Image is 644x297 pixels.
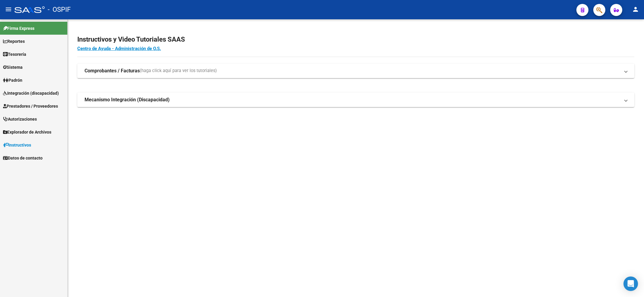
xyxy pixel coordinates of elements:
[3,25,34,32] span: Firma Express
[632,6,639,13] mat-icon: person
[77,64,634,78] mat-expansion-panel-header: Comprobantes / Facturas(haga click aquí para ver los tutoriales)
[85,96,170,103] strong: Mecanismo Integración (Discapacidad)
[3,38,25,45] span: Reportes
[3,77,22,84] span: Padrón
[3,51,26,58] span: Tesorería
[3,64,23,71] span: Sistema
[3,155,43,161] span: Datos de contacto
[623,276,638,291] div: Open Intercom Messenger
[3,129,51,135] span: Explorador de Archivos
[3,90,59,96] span: Integración (discapacidad)
[3,116,37,122] span: Autorizaciones
[5,6,12,13] mat-icon: menu
[85,68,140,74] strong: Comprobantes / Facturas
[77,46,161,51] a: Centro de Ayuda - Administración de O.S.
[140,68,217,74] span: (haga click aquí para ver los tutoriales)
[77,34,634,45] h2: Instructivos y Video Tutoriales SAAS
[3,142,31,148] span: Instructivos
[3,103,58,109] span: Prestadores / Proveedores
[48,3,71,16] span: - OSPIF
[77,93,634,107] mat-expansion-panel-header: Mecanismo Integración (Discapacidad)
